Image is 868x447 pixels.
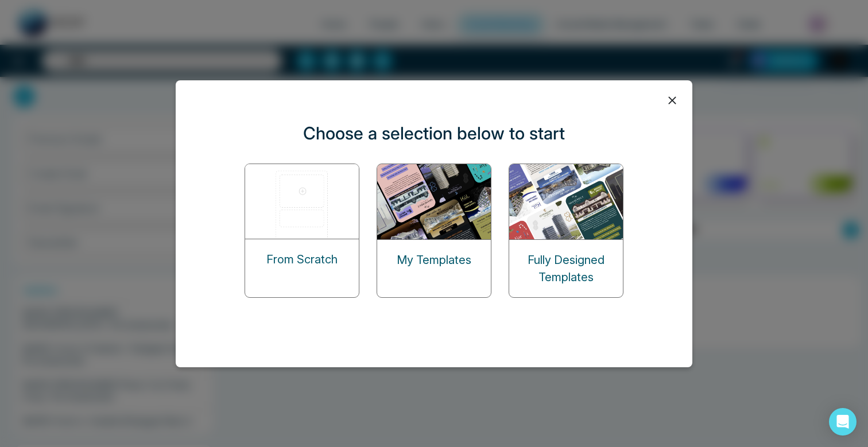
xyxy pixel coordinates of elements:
[303,121,565,146] p: Choose a selection below to start
[509,251,623,286] p: Fully Designed Templates
[397,251,471,269] p: My Templates
[245,164,360,239] img: start-from-scratch.png
[377,164,492,239] img: my-templates.png
[509,164,624,239] img: designed-templates.png
[266,251,338,268] p: From Scratch
[829,408,857,436] div: Open Intercom Messenger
